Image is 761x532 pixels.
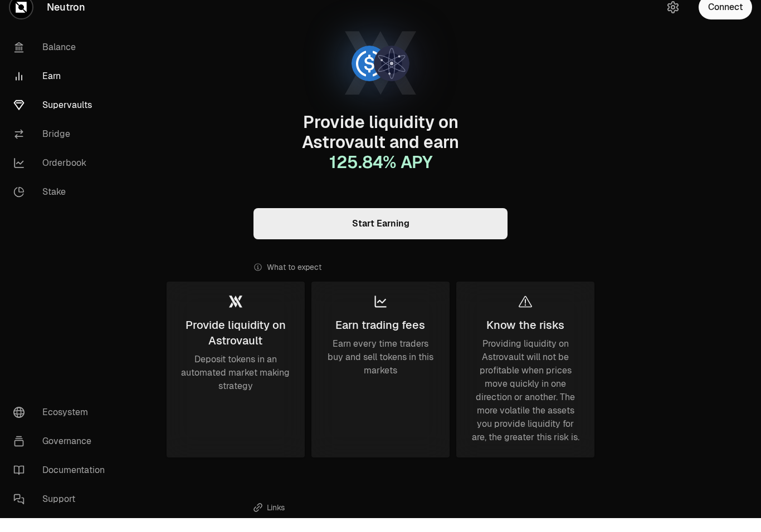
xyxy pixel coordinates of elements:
[4,47,120,76] a: Balance
[4,470,120,499] a: Documentation
[335,331,425,347] div: Earn trading fees
[4,134,120,162] a: Bridge
[180,367,291,407] div: Deposit tokens in an automated market making strategy
[4,76,120,105] a: Earn
[253,267,508,295] div: What to expect
[4,162,120,191] a: Orderbook
[4,441,120,470] a: Governance
[4,105,120,134] a: Supervaults
[325,351,436,391] div: Earn every time traders buy and sell tokens in this markets
[4,191,120,220] a: Stake
[302,125,459,187] span: Provide liquidity on Astrovault and earn
[180,331,291,362] div: Provide liquidity on Astrovault
[253,222,508,253] a: Start Earning
[329,165,432,187] span: 125.84 % APY
[699,9,752,33] button: Connect
[374,60,409,95] img: ATOM
[4,412,120,441] a: Ecosystem
[470,351,581,458] div: Providing liquidity on Astrovault will not be profitable when prices move quickly in one directio...
[4,499,120,528] a: Support
[352,60,387,95] img: USDC
[486,331,564,347] div: Know the risks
